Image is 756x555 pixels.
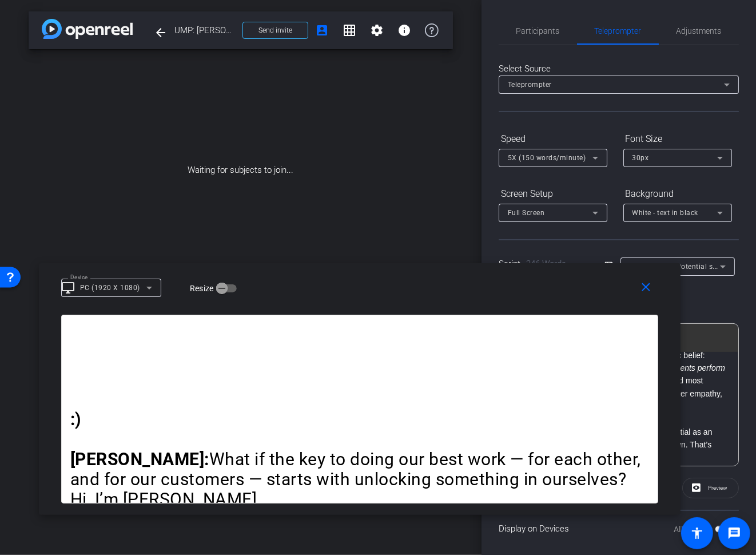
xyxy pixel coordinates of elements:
[174,19,236,42] span: UMP: [PERSON_NAME]
[727,526,741,540] mat-icon: message
[632,154,649,162] span: 30px
[499,129,607,149] div: Speed
[508,154,586,162] span: 5X (150 words/minute)
[632,209,699,217] span: White - text in black
[499,184,607,204] div: Screen Setup
[70,274,88,280] mat-label: Device
[154,26,168,39] mat-icon: arrow_back
[61,281,75,295] mat-icon: desktop_windows
[80,284,140,292] mat-select-trigger: PC (1920 X 1080)
[623,184,732,204] div: Background
[516,27,560,35] span: Participants
[397,23,411,37] mat-icon: info
[499,510,739,547] div: Display on Devices
[674,524,715,535] label: All Devices
[70,409,82,429] strong: :)
[690,526,704,540] mat-icon: accessibility
[708,485,727,491] span: Preview
[370,23,384,37] mat-icon: settings
[526,259,566,269] span: 246 Words
[499,257,588,271] div: Script
[623,129,732,149] div: Font Size
[70,449,649,509] p: What if the key to doing our best work — for each other, and for our customers — starts with unlo...
[508,209,545,217] span: Full Screen
[42,19,133,39] img: app-logo
[639,280,654,295] mat-icon: close
[315,23,329,37] mat-icon: account_box
[70,449,209,469] strong: [PERSON_NAME]:
[190,283,216,294] label: Resize
[499,62,739,76] div: Select Source
[258,26,292,35] span: Send invite
[508,81,552,89] span: Teleprompter
[29,49,453,291] div: Waiting for subjects to join...
[343,23,356,37] mat-icon: grid_on
[677,27,722,35] span: Adjustments
[595,27,642,35] span: Teleprompter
